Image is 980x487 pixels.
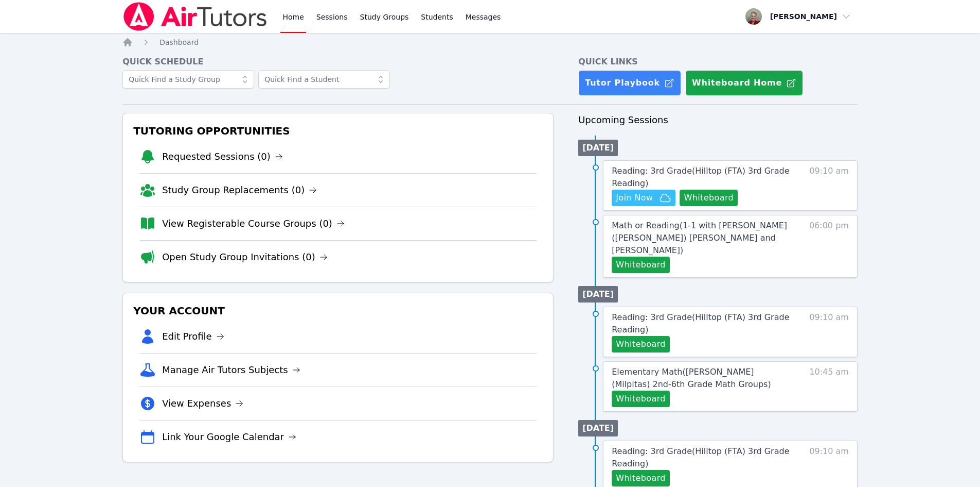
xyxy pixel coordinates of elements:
a: Requested Sessions (0) [162,149,283,164]
input: Quick Find a Study Group [122,70,254,89]
h3: Tutoring Opportunities [131,122,545,140]
button: Whiteboard [612,257,670,273]
a: Edit Profile [162,329,224,344]
span: Math or Reading ( 1-1 with [PERSON_NAME] ([PERSON_NAME]) [PERSON_NAME] and [PERSON_NAME] ) [612,221,787,255]
button: Whiteboard [612,391,670,407]
img: Air Tutors [122,2,268,31]
span: Reading: 3rd Grade ( Hilltop (FTA) 3rd Grade Reading ) [612,446,789,468]
a: View Registerable Course Groups (0) [162,216,345,231]
span: 09:10 am [809,445,849,486]
a: Reading: 3rd Grade(Hilltop (FTA) 3rd Grade Reading) [612,165,790,190]
h4: Quick Schedule [122,56,554,68]
span: 06:00 pm [809,220,849,273]
h4: Quick Links [578,56,858,68]
h3: Upcoming Sessions [578,113,858,127]
input: Quick Find a Student [258,70,390,89]
a: Tutor Playbook [578,70,681,96]
a: Open Study Group Invitations (0) [162,250,328,264]
span: 10:45 am [809,366,849,407]
span: Join Now [616,192,653,204]
a: Study Group Replacements (0) [162,183,317,197]
span: 09:10 am [809,165,849,206]
span: Messages [466,12,501,22]
nav: Breadcrumb [122,37,858,47]
h3: Your Account [131,301,545,320]
span: Reading: 3rd Grade ( Hilltop (FTA) 3rd Grade Reading ) [612,312,789,334]
li: [DATE] [578,286,618,303]
li: [DATE] [578,140,618,156]
button: Whiteboard [612,470,670,486]
a: View Expenses [162,396,243,411]
a: Reading: 3rd Grade(Hilltop (FTA) 3rd Grade Reading) [612,311,790,336]
button: Whiteboard [680,190,738,206]
span: Reading: 3rd Grade ( Hilltop (FTA) 3rd Grade Reading ) [612,166,789,188]
button: Whiteboard Home [685,70,803,96]
a: Elementary Math([PERSON_NAME] (Milpitas) 2nd-6th Grade Math Groups) [612,366,790,391]
a: Manage Air Tutors Subjects [162,363,300,377]
a: Link Your Google Calendar [162,430,296,444]
li: [DATE] [578,420,618,436]
span: Dashboard [159,38,199,46]
span: 09:10 am [809,311,849,352]
button: Whiteboard [612,336,670,352]
button: Join Now [612,190,675,206]
span: Elementary Math ( [PERSON_NAME] (Milpitas) 2nd-6th Grade Math Groups ) [612,367,771,389]
a: Reading: 3rd Grade(Hilltop (FTA) 3rd Grade Reading) [612,445,790,470]
a: Dashboard [159,37,199,47]
a: Math or Reading(1-1 with [PERSON_NAME] ([PERSON_NAME]) [PERSON_NAME] and [PERSON_NAME]) [612,220,790,257]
